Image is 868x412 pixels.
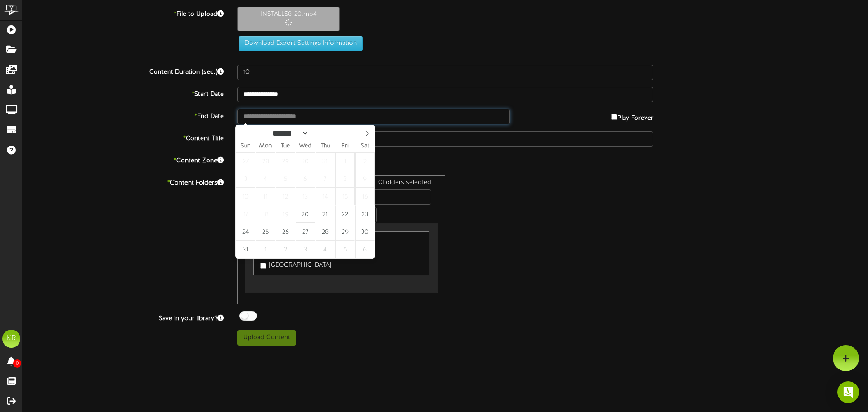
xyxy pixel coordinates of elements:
span: August 16, 2025 [355,188,375,205]
span: August 14, 2025 [316,188,335,205]
span: September 2, 2025 [276,241,295,258]
span: August 3, 2025 [236,170,255,188]
span: Tue [275,143,295,149]
span: August 1, 2025 [335,152,355,170]
label: Content Duration (sec.) [16,65,231,77]
span: August 4, 2025 [256,170,275,188]
label: Play Forever [611,109,653,123]
span: August 27, 2025 [296,223,315,241]
input: Play Forever [611,114,617,120]
span: September 1, 2025 [256,241,275,258]
span: July 29, 2025 [276,152,295,170]
span: August 23, 2025 [355,205,375,223]
span: September 3, 2025 [296,241,315,258]
span: August 9, 2025 [355,170,375,188]
span: 0 [13,359,21,368]
label: End Date [16,109,231,121]
span: August 26, 2025 [276,223,295,241]
span: Sun [236,143,255,149]
span: August 22, 2025 [335,205,355,223]
span: July 27, 2025 [236,152,255,170]
button: Upload Content [237,330,296,346]
span: August 21, 2025 [316,205,335,223]
span: September 6, 2025 [355,241,375,258]
span: Mon [255,143,275,149]
span: August 8, 2025 [335,170,355,188]
span: August 18, 2025 [256,205,275,223]
span: August 10, 2025 [236,188,255,205]
span: August 2, 2025 [355,152,375,170]
span: August 19, 2025 [276,205,295,223]
div: Open Intercom Messenger [837,381,859,403]
span: August 6, 2025 [296,170,315,188]
div: KR [2,330,20,348]
span: August 30, 2025 [355,223,375,241]
label: File to Upload [16,7,231,19]
label: Content Folders [16,175,231,188]
span: August 17, 2025 [236,205,255,223]
span: Fri [335,143,355,149]
input: [GEOGRAPHIC_DATA] [260,263,266,269]
span: August 28, 2025 [316,223,335,241]
label: [GEOGRAPHIC_DATA] [260,258,331,270]
span: August 11, 2025 [256,188,275,205]
span: August 24, 2025 [236,223,255,241]
a: Download Export Settings Information [234,40,363,47]
span: August 29, 2025 [335,223,355,241]
label: Content Zone [16,153,231,166]
span: August 13, 2025 [296,188,315,205]
input: Title of this Content [237,131,653,147]
span: July 28, 2025 [256,152,275,170]
label: Save in your library? [16,311,231,323]
span: Thu [315,143,335,149]
span: Sat [355,143,375,149]
span: July 30, 2025 [296,152,315,170]
label: Content Title [16,131,231,143]
span: August 25, 2025 [256,223,275,241]
span: September 4, 2025 [316,241,335,258]
span: Wed [295,143,315,149]
span: August 5, 2025 [276,170,295,188]
input: Year [309,128,341,138]
button: Download Export Settings Information [239,36,363,51]
span: August 31, 2025 [236,241,255,258]
span: August 7, 2025 [316,170,335,188]
span: August 20, 2025 [296,205,315,223]
label: Start Date [16,87,231,99]
span: August 15, 2025 [335,188,355,205]
span: July 31, 2025 [316,152,335,170]
span: September 5, 2025 [335,241,355,258]
span: August 12, 2025 [276,188,295,205]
